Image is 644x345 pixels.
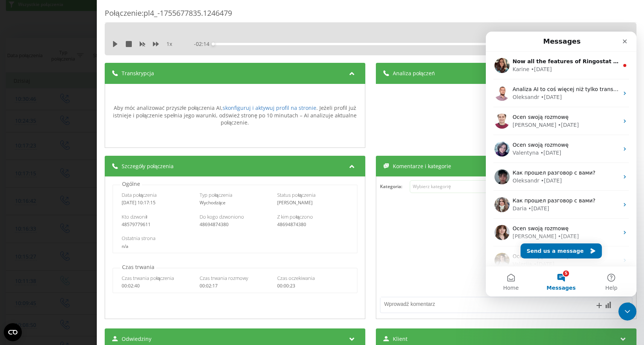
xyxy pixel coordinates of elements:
img: Profile image for Oleksandr [9,138,24,153]
button: Messages [50,235,100,265]
div: [DATE] 10:17:15 [122,200,192,205]
div: Valeriia [27,229,46,237]
div: Wybierz kategorię [413,184,507,190]
div: • [DATE] [72,201,93,209]
div: 00:02:17 [199,283,270,289]
div: Aby móc analizować przyszłe połączenia AI, . Jeżeli profil już istnieje i połączenie spełnia jego... [109,104,361,126]
div: Połączenie : pl4_-1755677835.1246479 [105,8,636,23]
div: • [DATE] [55,62,76,70]
span: Czas oczekiwania [277,275,315,281]
span: Odwiedziny [122,335,151,343]
div: [PERSON_NAME] [27,90,70,97]
span: Z kim połączono [277,213,313,220]
span: Analiza połączeń [392,70,435,77]
img: Profile image for Valentyna [9,110,24,125]
div: 00:02:40 [122,283,192,289]
div: • [DATE] [55,145,76,153]
div: n/a [122,244,348,249]
span: Как прошел разговор с вами? [27,138,110,144]
div: Daria [27,173,41,181]
span: Ocen swoją rozmowę [27,82,83,88]
span: Wychodzące [199,199,226,206]
div: 48694874380 [277,222,348,227]
p: Czas trwania [120,263,156,271]
a: skonfiguruj i aktywuj profil na stronie [222,104,316,111]
div: Karine [27,34,44,42]
div: 48579779611 [122,222,192,227]
span: Szczegóły połączenia [122,163,174,170]
div: Valentyna [27,117,53,125]
div: • [DATE] [55,117,76,125]
div: • [DATE] [45,34,66,42]
img: Profile image for Daria [9,166,24,181]
span: Komentarze i kategorie [392,163,451,170]
span: Czas trwania połączenia [122,275,174,281]
h4: Kategoria : [380,184,409,189]
span: - 02:14 [194,40,213,48]
iframe: Intercom live chat [486,32,636,296]
span: Czas trwania rozmowy [199,275,248,281]
span: Ocen swoją rozmowę [27,194,83,200]
div: • [DATE] [48,229,69,237]
span: [PERSON_NAME] [277,199,313,206]
span: 1 x [166,40,172,48]
span: Data połączenia [122,191,157,198]
span: Home [17,254,33,259]
div: 48694874380 [199,222,270,227]
span: Typ połączenia [199,191,232,198]
button: Send us a message [35,212,116,227]
div: 00:00:23 [277,283,348,289]
span: Klient [392,335,407,343]
span: Help [119,254,131,259]
img: Profile image for Olga [9,193,24,208]
span: Status połączenia [277,191,316,198]
button: Help [101,235,151,265]
button: Open CMP widget [4,323,22,341]
span: Ocen swoją rozmowę [27,110,83,116]
p: Ogólne [120,180,142,188]
span: Do kogo dzwoniono [199,213,244,220]
span: Ocen swoją rozmowę [27,222,83,228]
div: Oleksandr [27,62,53,70]
span: Как прошел разговор с вами? [27,166,110,172]
img: Profile image for Valeriia [9,221,24,236]
span: Kto dzwonił [122,213,147,220]
div: Oleksandr [27,145,53,153]
div: • [DATE] [72,90,93,97]
img: Profile image for Artur [9,82,24,97]
span: Transkrypcja [122,70,154,77]
div: [PERSON_NAME] [27,201,70,209]
img: Profile image for Oleksandr [9,54,24,69]
span: Messages [61,254,90,259]
iframe: Intercom live chat [618,302,636,321]
span: Ostatnia strona [122,235,156,242]
div: • [DATE] [43,173,64,181]
div: Accessibility label [212,43,215,46]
